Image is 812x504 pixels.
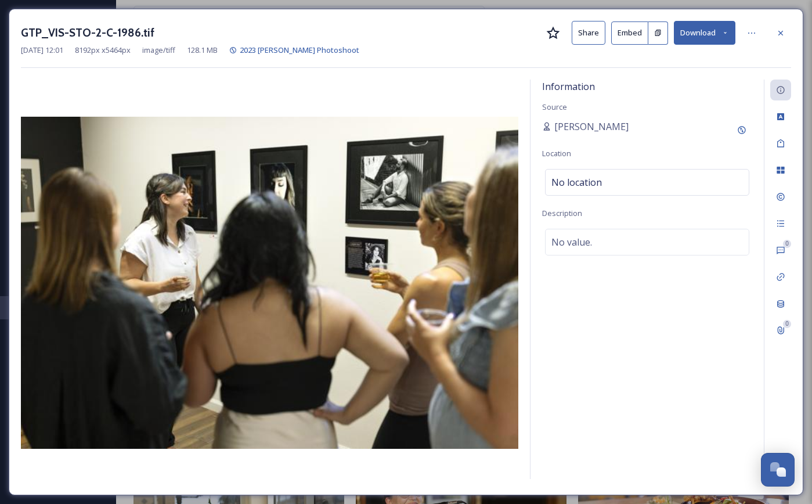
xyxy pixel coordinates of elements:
img: GTP_VIS-STO-2-C-1986.tif [21,117,518,449]
span: image/tiff [142,45,175,56]
h3: GTP_VIS-STO-2-C-1986.tif [21,24,154,41]
span: Information [542,80,595,93]
button: Download [674,21,735,45]
span: [PERSON_NAME] [554,120,629,134]
span: [DATE] 12:01 [21,45,63,56]
span: No location [551,175,602,189]
button: Embed [611,21,648,45]
button: Open Chat [761,453,795,487]
span: 128.1 MB [187,45,218,56]
span: Description [542,208,582,218]
span: No value. [551,235,592,249]
button: Share [572,21,605,45]
span: 2023 [PERSON_NAME] Photoshoot [240,45,359,55]
div: 0 [783,240,791,248]
span: 8192 px x 5464 px [75,45,131,56]
span: Location [542,148,571,159]
div: 0 [783,320,791,328]
span: Source [542,102,567,112]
